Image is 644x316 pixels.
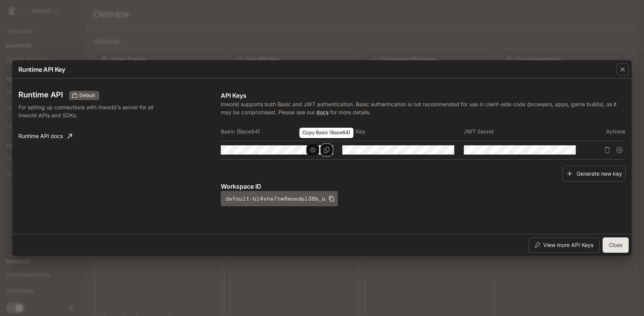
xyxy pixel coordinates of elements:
th: JWT Key [342,122,464,141]
button: View more API Keys [529,237,600,253]
button: Close [603,237,629,253]
a: Runtime API docs [15,128,75,144]
p: API Keys [221,91,626,100]
p: Workspace ID [221,182,626,191]
p: Runtime API Key [18,65,65,74]
span: Default [76,92,98,99]
button: Suspend API key [613,144,626,156]
p: Inworld supports both Basic and JWT authentication. Basic authentication is not recommended for u... [221,100,626,116]
h3: Runtime API [18,91,63,99]
div: Copy Basic (Base64) [299,128,353,138]
button: default-bl4vhe7rwflmaedpl38b_a [221,191,338,206]
p: For setting up connections with Inworld's server for all Inworld APIs and SDKs. [18,103,166,119]
button: Delete API key [601,144,613,156]
button: Generate new key [562,166,626,182]
a: docs [316,109,329,115]
th: JWT Secret [464,122,585,141]
div: These keys will apply to your current workspace only [69,91,99,100]
button: Copy Basic (Base64) [320,143,333,156]
th: Actions [585,122,626,141]
th: Basic (Base64) [221,122,342,141]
